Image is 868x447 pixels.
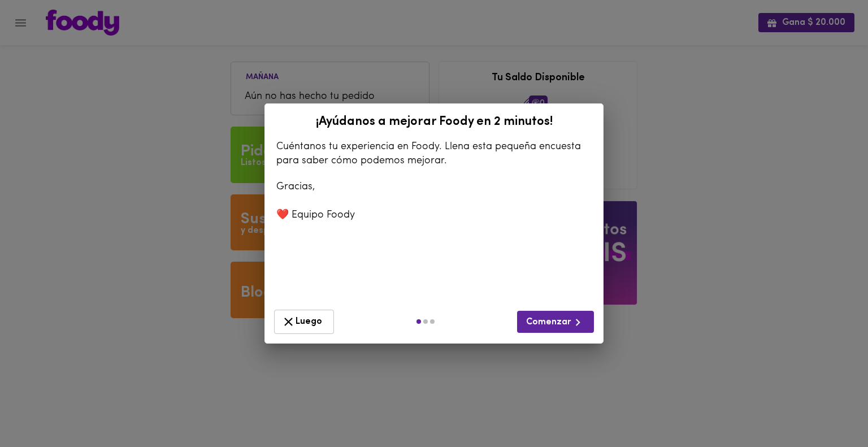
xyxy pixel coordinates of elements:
iframe: Messagebird Livechat Widget [802,381,857,436]
button: Comenzar [517,311,594,333]
span: Comenzar [526,315,585,329]
button: Luego [274,310,334,334]
h2: ¡Ayúdanos a mejorar Foody en 2 minutos! [271,115,597,129]
p: Gracias, ❤️ Equipo Foody [276,180,592,223]
span: Luego [281,315,327,329]
p: Cuéntanos tu experiencia en Foody. Llena esta pequeña encuesta para saber cómo podemos mejorar. [276,140,592,168]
